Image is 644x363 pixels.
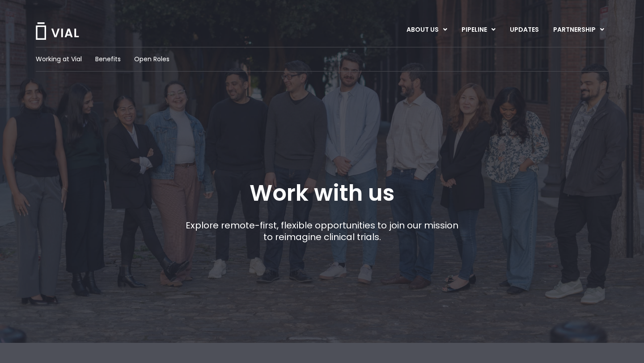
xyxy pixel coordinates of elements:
[250,180,394,206] h1: Work with us
[399,22,454,38] a: ABOUT USMenu Toggle
[35,22,80,40] img: Vial Logo
[503,22,546,38] a: UPDATES
[546,22,611,38] a: PARTNERSHIPMenu Toggle
[454,22,502,38] a: PIPELINEMenu Toggle
[134,55,169,64] a: Open Roles
[182,219,462,243] p: Explore remote-first, flexible opportunities to join our mission to reimagine clinical trials.
[36,55,82,64] a: Working at Vial
[95,55,121,64] a: Benefits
